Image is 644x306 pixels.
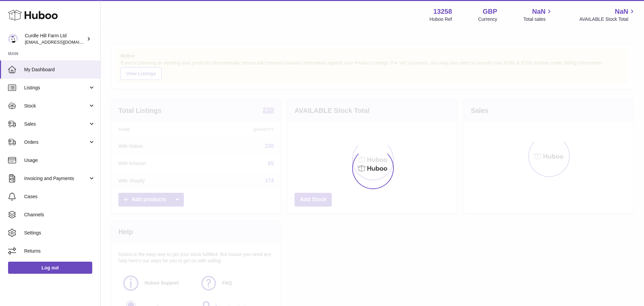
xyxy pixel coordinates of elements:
[532,7,545,16] span: NaN
[478,16,497,23] div: Currency
[8,262,92,274] a: Log out
[24,139,88,145] span: Orders
[24,230,95,236] span: Settings
[579,16,636,23] span: AVAILABLE Stock Total
[24,85,88,91] span: Listings
[24,157,95,164] span: Usage
[25,39,99,45] span: [EMAIL_ADDRESS][DOMAIN_NAME]
[430,16,452,23] div: Huboo Ref
[483,7,497,16] strong: GBP
[523,16,553,23] span: Total sales
[24,193,95,200] span: Cases
[25,33,85,45] div: Curdle Hill Farm Ltd
[24,175,88,182] span: Invoicing and Payments
[24,121,88,127] span: Sales
[24,103,88,109] span: Stock
[433,7,452,16] strong: 13258
[523,7,553,23] a: NaN Total sales
[8,34,18,44] img: internalAdmin-13258@internal.huboo.com
[24,212,95,218] span: Channels
[24,67,95,73] span: My Dashboard
[24,248,95,254] span: Returns
[579,7,636,23] a: NaN AVAILABLE Stock Total
[615,7,628,16] span: NaN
